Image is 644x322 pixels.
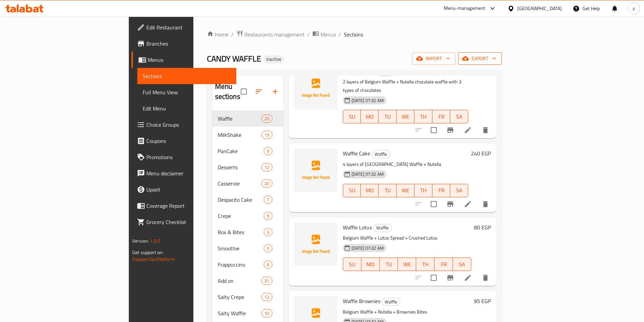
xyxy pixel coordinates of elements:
[456,259,469,269] span: SA
[137,68,236,84] a: Sections
[212,175,283,192] div: Casserole20
[381,112,394,122] span: TU
[349,97,386,104] span: [DATE] 07:32 AM
[132,133,236,149] a: Coupons
[212,159,283,175] div: Desserts12
[267,83,283,100] button: Add section
[218,309,262,317] span: Salty Waffle
[146,121,231,129] span: Choice Groups
[442,270,458,286] button: Branch-specific-item
[264,261,272,269] div: items
[218,115,262,123] span: Waffle
[343,78,468,95] p: 2 layers of Belgium Waffle + Nutella chocolate waffle with 3 types of chocolates
[132,248,163,257] span: Get support on:
[218,293,262,301] div: Salty Crepe
[146,185,231,194] span: Upsell
[435,112,448,122] span: FR
[381,185,394,195] span: TU
[143,88,231,96] span: Full Menu View
[343,308,471,316] p: Belgium Waffle + Nutella + Brownies Bites
[453,185,466,195] span: SA
[363,112,376,122] span: MO
[427,123,441,137] span: Select to update
[372,150,390,158] div: Waffle
[343,184,361,197] button: SU
[132,117,236,133] a: Choice Groups
[417,185,430,195] span: TH
[264,244,272,252] div: items
[343,222,372,232] span: Waffle Lotus
[398,257,416,271] button: WE
[343,148,370,158] span: Waffle Cake
[464,200,472,208] a: Edit menu item
[346,112,358,122] span: SU
[264,229,272,236] span: 3
[251,83,267,100] span: Sort sections
[264,148,272,154] span: 9
[474,296,491,306] h6: 95 EGP
[132,214,236,230] a: Grocery Checklist
[264,56,284,62] span: Inactive
[212,240,283,256] div: Smoothie5
[417,112,430,122] span: TH
[294,149,337,192] img: Waffle Cake
[364,259,377,269] span: MO
[212,192,283,208] div: Despacito Cake7
[218,277,262,285] span: Add on
[432,110,450,123] button: FR
[132,255,175,264] a: Support.OpsPlatform
[434,257,453,271] button: FR
[218,228,264,236] span: Box & Bites
[212,127,283,143] div: MilkShake13
[236,30,305,39] a: Restaurants management
[262,310,272,317] span: 10
[212,305,283,321] div: Salty Waffle10
[363,185,376,195] span: MO
[143,72,231,80] span: Sections
[343,296,380,306] span: Waffle Brownies
[146,169,231,177] span: Menu disclaimer
[361,257,380,271] button: MO
[349,245,386,251] span: [DATE] 07:32 AM
[474,223,491,232] h6: 80 EGP
[244,30,305,39] span: Restaurants management
[264,228,272,236] div: items
[132,198,236,214] a: Coverage Report
[218,179,262,188] span: Casserole
[471,149,491,158] h6: 240 EGP
[261,131,272,139] div: items
[218,163,262,171] div: Desserts
[437,259,450,269] span: FR
[212,224,283,240] div: Box & Bites3
[212,208,283,224] div: Crepe9
[349,171,386,177] span: [DATE] 07:32 AM
[432,184,450,197] button: FR
[264,213,272,219] span: 9
[148,56,231,64] span: Menus
[399,112,412,122] span: WE
[418,54,450,63] span: import
[450,184,468,197] button: SA
[343,257,361,271] button: SU
[294,223,337,266] img: Waffle Lotus
[453,112,466,122] span: SA
[146,202,231,210] span: Coverage Report
[212,273,283,289] div: Add on31
[397,110,414,123] button: WE
[380,257,398,271] button: TU
[517,5,562,12] div: [GEOGRAPHIC_DATA]
[262,132,272,138] span: 13
[212,289,283,305] div: Salty Crepe12
[261,115,272,123] div: items
[146,40,231,48] span: Branches
[146,23,231,31] span: Edit Restaurant
[218,147,264,155] span: PanCake
[458,52,502,65] button: export
[401,259,413,269] span: WE
[450,110,468,123] button: SA
[320,30,336,39] span: Menus
[464,274,472,282] a: Edit menu item
[633,5,635,12] span: a
[262,164,272,171] span: 12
